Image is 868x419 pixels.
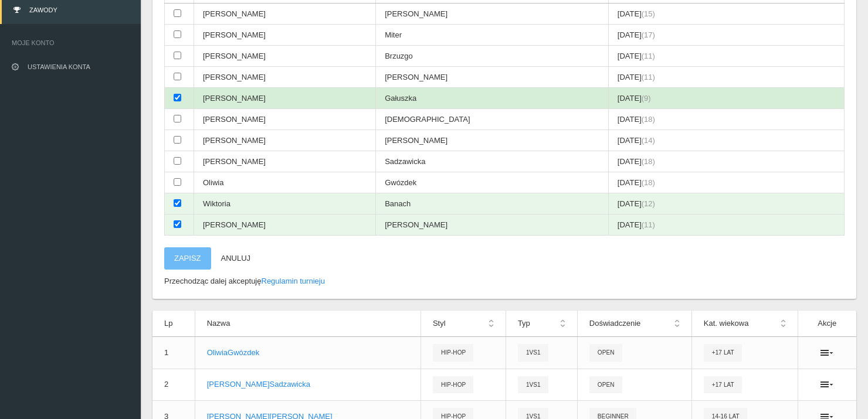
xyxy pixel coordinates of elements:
span: (12) [642,199,655,208]
td: Gałuszka [376,88,609,109]
td: [DATE] [608,67,844,88]
td: [PERSON_NAME] [194,214,376,236]
span: Open [589,344,622,361]
span: Moje konto [12,37,129,49]
td: [PERSON_NAME] [194,46,376,67]
td: Oliwia [194,172,376,193]
td: [PERSON_NAME] [194,88,376,109]
td: Sadzawicka [376,151,609,172]
span: (15) [642,9,655,18]
span: (11) [642,52,655,60]
td: [DATE] [608,46,844,67]
th: Doświadczenie [577,311,691,337]
td: [DEMOGRAPHIC_DATA] [376,109,609,130]
td: [PERSON_NAME] [376,4,609,25]
span: (18) [642,178,655,187]
span: Zawody [29,6,57,13]
td: [DATE] [608,109,844,130]
td: [PERSON_NAME] [376,67,609,88]
span: 1vs1 [518,376,548,393]
span: Open [589,376,622,393]
td: [DATE] [608,151,844,172]
td: 1 [152,337,195,369]
td: [DATE] [608,130,844,151]
td: Banach [376,193,609,214]
td: [PERSON_NAME] [194,151,376,172]
td: [DATE] [608,25,844,46]
td: Brzuzgo [376,46,609,67]
td: [PERSON_NAME] [194,4,376,25]
span: Hip-hop [433,376,473,393]
td: Miter [376,25,609,46]
button: Anuluj [211,247,261,270]
p: [PERSON_NAME] Sadzawicka [207,379,409,390]
span: 1vs1 [518,344,548,361]
td: Wiktoria [194,193,376,214]
p: Przechodząc dalej akceptuję [164,275,845,287]
th: Lp [152,311,195,337]
span: +17 lat [704,344,742,361]
td: 2 [152,369,195,400]
td: [PERSON_NAME] [194,109,376,130]
th: Akcje [798,311,856,337]
span: (18) [642,115,655,124]
th: Typ [506,311,577,337]
span: +17 lat [704,376,742,393]
td: [DATE] [608,214,844,236]
span: (17) [642,30,655,39]
button: Zapisz [164,247,211,270]
td: [PERSON_NAME] [194,67,376,88]
a: Regulamin turnieju [262,277,325,285]
th: Kat. wiekowa [691,311,798,337]
p: Oliwia Gwózdek [207,347,409,359]
td: [PERSON_NAME] [376,130,609,151]
span: (14) [642,136,655,145]
td: [DATE] [608,172,844,193]
th: Nazwa [195,311,421,337]
span: (11) [642,73,655,81]
th: Styl [421,311,506,337]
td: [DATE] [608,4,844,25]
span: (9) [642,94,651,103]
td: [PERSON_NAME] [376,214,609,236]
td: [PERSON_NAME] [194,130,376,151]
span: (18) [642,157,655,166]
td: [DATE] [608,193,844,214]
td: [DATE] [608,88,844,109]
span: Ustawienia konta [28,63,90,70]
td: Gwózdek [376,172,609,193]
td: [PERSON_NAME] [194,25,376,46]
span: Hip-hop [433,344,473,361]
span: (11) [642,220,655,229]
